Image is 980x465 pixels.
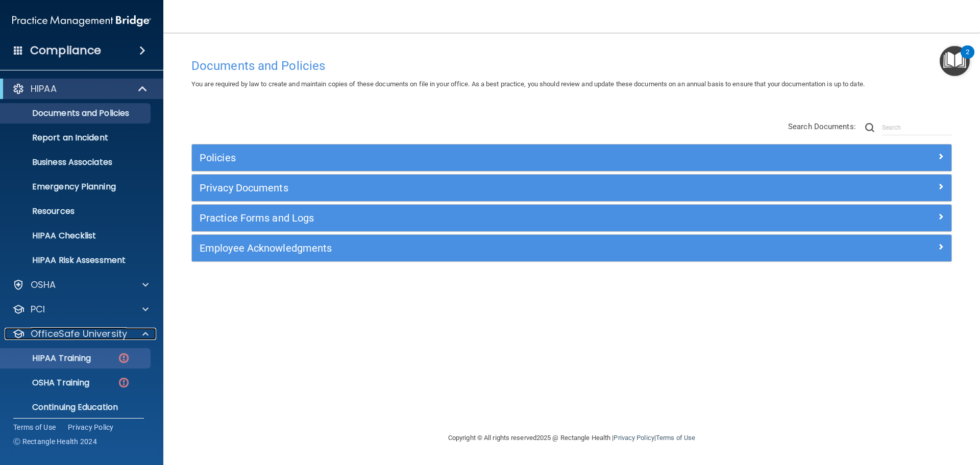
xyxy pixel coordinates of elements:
h4: Compliance [30,43,101,58]
a: Privacy Documents [200,180,944,196]
h5: Privacy Documents [200,182,754,193]
h4: Documents and Policies [191,59,952,72]
a: Employee Acknowledgments [200,240,944,256]
p: Emergency Planning [7,182,146,192]
a: Privacy Policy [614,434,654,442]
h5: Practice Forms and Logs [200,212,754,224]
a: OfficeSafe University [12,328,149,340]
a: Practice Forms and Logs [200,210,944,226]
div: 2 [966,52,969,65]
input: Search [882,120,952,135]
a: Terms of Use [13,422,56,432]
h5: Policies [200,152,754,163]
p: HIPAA [31,83,57,95]
p: OSHA Training [7,378,89,388]
span: Ⓒ Rectangle Health 2024 [13,436,97,447]
div: Copyright © All rights reserved 2025 @ Rectangle Health | | [385,422,758,454]
img: danger-circle.6113f641.png [117,352,130,364]
p: HIPAA Checklist [7,231,146,241]
img: ic-search.3b580494.png [865,123,874,132]
a: Privacy Policy [68,422,114,432]
p: Business Associates [7,157,146,167]
p: OSHA [31,279,56,291]
p: Report an Incident [7,133,146,143]
a: PCI [12,303,149,315]
h5: Employee Acknowledgments [200,242,754,254]
a: OSHA [12,279,149,291]
a: HIPAA [12,83,148,95]
img: PMB logo [12,11,151,31]
button: Open Resource Center, 2 new notifications [940,46,970,76]
a: Terms of Use [656,434,695,442]
span: You are required by law to create and maintain copies of these documents on file in your office. ... [191,80,865,88]
p: OfficeSafe University [31,328,127,340]
p: HIPAA Risk Assessment [7,255,146,265]
p: Documents and Policies [7,108,146,118]
p: HIPAA Training [7,353,91,363]
p: Resources [7,206,146,216]
span: Search Documents: [788,122,856,131]
img: danger-circle.6113f641.png [117,376,130,389]
p: PCI [31,303,45,315]
p: Continuing Education [7,402,146,412]
a: Policies [200,150,944,166]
